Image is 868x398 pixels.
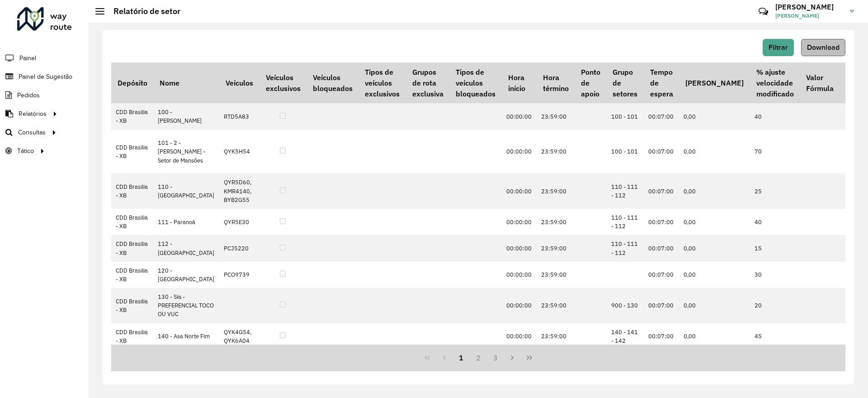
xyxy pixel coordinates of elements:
[607,235,644,261] td: 110 - 111 - 112
[537,173,575,209] td: 23:59:00
[19,53,36,63] span: Painel
[644,323,679,350] td: 00:07:00
[607,103,644,129] td: 100 - 101
[644,130,679,174] td: 00:07:00
[111,103,153,129] td: CDD Brasilia - XB
[18,128,46,137] span: Consultas
[104,6,180,16] h2: Relatório de setor
[801,39,845,56] button: Download
[750,62,800,103] th: % ajuste velocidade modificado
[19,72,72,82] span: Painel de Sugestão
[607,130,644,174] td: 100 - 101
[153,173,219,209] td: 110 - [GEOGRAPHIC_DATA]
[644,235,679,261] td: 00:07:00
[575,62,606,103] th: Ponto de apoio
[502,62,537,103] th: Hora início
[406,62,449,103] th: Grupos de rota exclusiva
[153,62,219,103] th: Nome
[750,209,800,235] td: 40
[153,103,219,129] td: 100 - [PERSON_NAME]
[219,62,259,103] th: Veículos
[644,288,679,323] td: 00:07:00
[219,173,259,209] td: QYR5D60, KMR4140, BYB2G55
[502,130,537,174] td: 00:00:00
[153,235,219,261] td: 112 - [GEOGRAPHIC_DATA]
[807,43,840,51] span: Download
[679,103,750,129] td: 0,00
[502,103,537,129] td: 00:00:00
[111,262,153,288] td: CDD Brasilia - XB
[219,103,259,129] td: RTD5A83
[502,323,537,350] td: 00:00:00
[537,323,575,350] td: 23:59:00
[153,323,219,350] td: 140 - Asa Norte Fim
[769,43,788,51] span: Filtrar
[502,262,537,288] td: 00:00:00
[453,349,470,366] button: 1
[521,349,538,366] button: Last Page
[502,288,537,323] td: 00:00:00
[537,262,575,288] td: 23:59:00
[111,235,153,261] td: CDD Brasilia - XB
[470,349,487,366] button: 2
[219,262,259,288] td: PCO9739
[307,62,359,103] th: Veículos bloqueados
[679,262,750,288] td: 0,00
[679,130,750,174] td: 0,00
[679,62,750,103] th: [PERSON_NAME]
[504,349,521,366] button: Next Page
[775,3,843,11] h3: [PERSON_NAME]
[750,323,800,350] td: 45
[750,288,800,323] td: 20
[750,235,800,261] td: 15
[750,130,800,174] td: 70
[679,173,750,209] td: 0,00
[19,109,47,119] span: Relatórios
[502,209,537,235] td: 00:00:00
[502,235,537,261] td: 00:00:00
[17,91,40,100] span: Pedidos
[502,173,537,209] td: 00:00:00
[219,209,259,235] td: QYR5E30
[111,288,153,323] td: CDD Brasilia - XB
[537,130,575,174] td: 23:59:00
[537,103,575,129] td: 23:59:00
[487,349,504,366] button: 3
[775,12,843,20] span: [PERSON_NAME]
[259,62,307,103] th: Veículos exclusivos
[644,209,679,235] td: 00:07:00
[111,173,153,209] td: CDD Brasilia - XB
[537,288,575,323] td: 23:59:00
[537,235,575,261] td: 23:59:00
[607,288,644,323] td: 900 - 130
[754,2,773,21] a: Contato Rápido
[750,103,800,129] td: 40
[644,62,679,103] th: Tempo de espera
[607,323,644,350] td: 140 - 141 - 142
[800,62,840,103] th: Valor Fórmula
[679,235,750,261] td: 0,00
[537,62,575,103] th: Hora término
[607,209,644,235] td: 110 - 111 - 112
[111,62,153,103] th: Depósito
[153,288,219,323] td: 130 - Sia - PREFERENCIAL TOCO OU VUC
[449,62,501,103] th: Tipos de veículos bloqueados
[219,130,259,174] td: QYK5H54
[537,209,575,235] td: 23:59:00
[111,130,153,174] td: CDD Brasilia - XB
[644,262,679,288] td: 00:07:00
[644,173,679,209] td: 00:07:00
[153,262,219,288] td: 120 - [GEOGRAPHIC_DATA]
[607,173,644,209] td: 110 - 111 - 112
[219,235,259,261] td: PCJ5220
[153,130,219,174] td: 101 - 2 - [PERSON_NAME] - Setor de Mansões
[111,323,153,350] td: CDD Brasilia - XB
[763,39,794,56] button: Filtrar
[679,288,750,323] td: 0,00
[359,62,406,103] th: Tipos de veículos exclusivos
[607,62,644,103] th: Grupo de setores
[153,209,219,235] td: 111 - Paranoá
[219,323,259,350] td: QYK4G54, QYK6A04
[679,209,750,235] td: 0,00
[644,103,679,129] td: 00:07:00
